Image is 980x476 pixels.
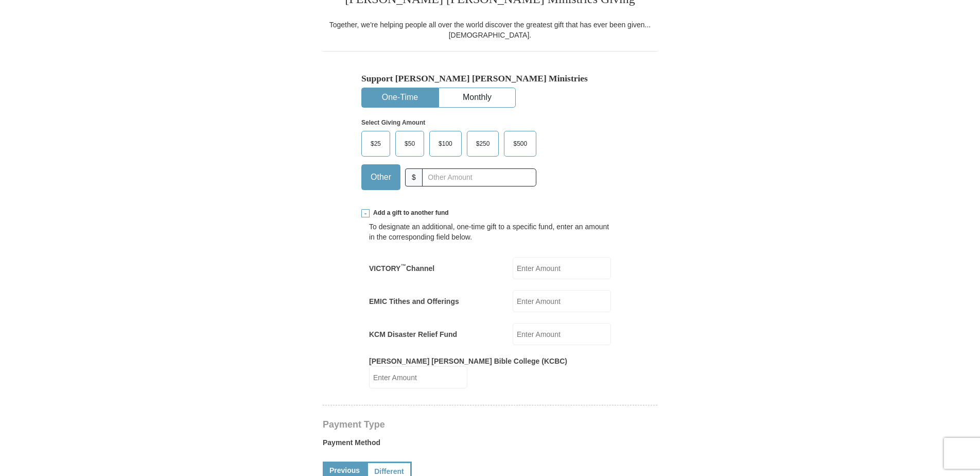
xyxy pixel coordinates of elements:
input: Other Amount [422,168,536,186]
label: KCM Disaster Relief Fund [369,329,457,339]
span: Add a gift to another fund [370,209,449,217]
span: $50 [399,136,420,151]
label: Payment Method [323,437,657,453]
label: EMIC Tithes and Offerings [369,296,459,307]
h5: Support [PERSON_NAME] [PERSON_NAME] Ministries [361,73,619,84]
span: $25 [365,136,386,151]
span: $ [405,168,423,186]
strong: Select Giving Amount [361,119,425,126]
button: One-Time [362,88,438,107]
label: VICTORY Channel [369,263,434,274]
span: $250 [471,136,495,151]
span: $100 [433,136,458,151]
input: Enter Amount [513,323,611,345]
h4: Payment Type [323,420,657,429]
input: Enter Amount [369,366,467,388]
input: Enter Amount [513,290,611,312]
span: Other [365,169,396,185]
button: Monthly [439,88,515,107]
label: [PERSON_NAME] [PERSON_NAME] Bible College (KCBC) [369,356,567,366]
div: Together, we're helping people all over the world discover the greatest gift that has ever been g... [323,20,657,40]
div: To designate an additional, one-time gift to a specific fund, enter an amount in the correspondin... [369,222,611,242]
sup: ™ [400,263,406,269]
input: Enter Amount [513,257,611,279]
span: $500 [508,136,532,151]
